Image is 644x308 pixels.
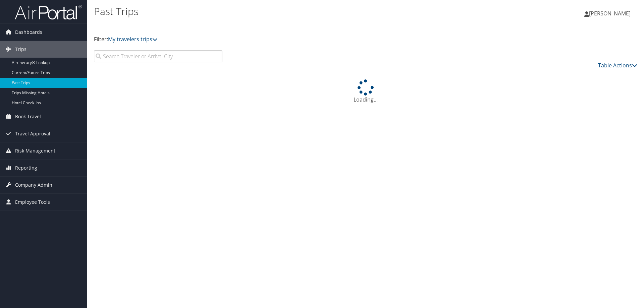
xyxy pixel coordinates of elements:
[94,79,637,104] div: Loading...
[15,194,50,210] span: Employee Tools
[15,125,50,142] span: Travel Approval
[94,4,456,18] h1: Past Trips
[15,24,42,41] span: Dashboards
[15,142,55,159] span: Risk Management
[589,10,631,17] span: [PERSON_NAME]
[108,36,158,43] a: My travelers trips
[94,50,222,62] input: Search Traveler or Arrival City
[598,62,637,69] a: Table Actions
[15,108,41,125] span: Book Travel
[15,4,82,20] img: airportal-logo.png
[584,3,637,23] a: [PERSON_NAME]
[15,41,26,58] span: Trips
[15,177,52,193] span: Company Admin
[15,160,37,176] span: Reporting
[94,35,456,44] p: Filter:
